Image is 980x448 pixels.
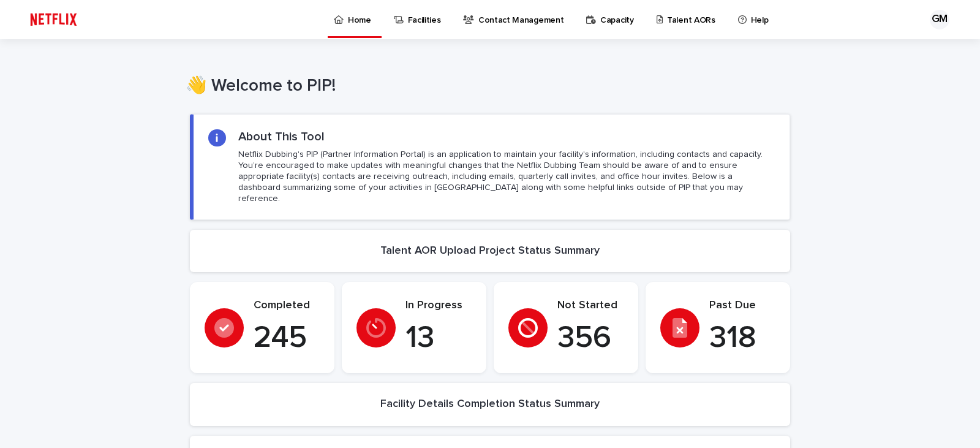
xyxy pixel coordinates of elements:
[709,320,775,357] p: 318
[238,129,325,144] h2: About This Tool
[557,320,624,357] p: 356
[380,398,600,411] h2: Facility Details Completion Status Summary
[405,299,472,313] p: In Progress
[380,245,600,258] h2: Talent AOR Upload Project Status Summary
[557,299,624,313] p: Not Started
[254,320,320,357] p: 245
[24,7,83,32] img: ifQbXi3ZQGMSEF7WDB7W
[238,149,775,205] p: Netflix Dubbing's PIP (Partner Information Portal) is an application to maintain your facility's ...
[186,76,786,97] h1: 👋 Welcome to PIP!
[405,320,472,357] p: 13
[709,299,775,313] p: Past Due
[930,10,949,29] div: GM
[254,299,320,313] p: Completed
